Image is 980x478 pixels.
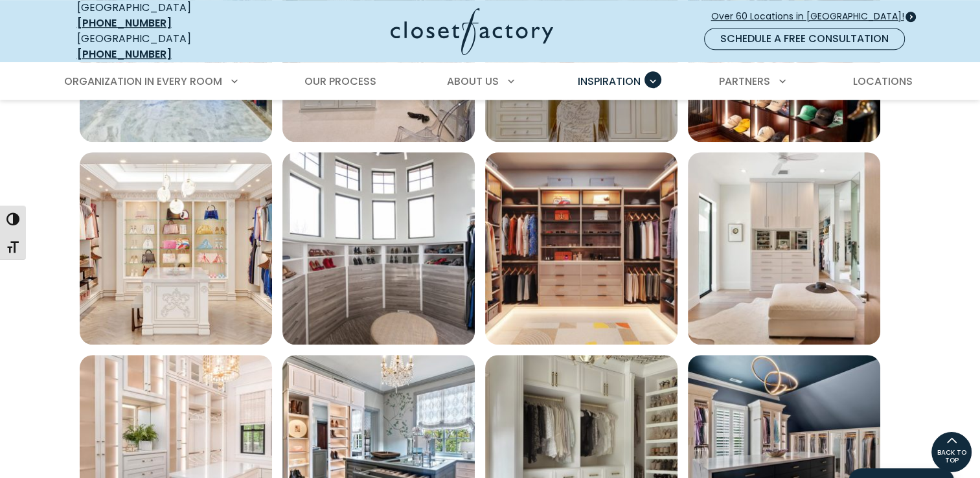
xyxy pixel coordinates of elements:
[578,74,641,89] span: Inspiration
[77,31,265,62] div: [GEOGRAPHIC_DATA]
[80,152,272,345] img: Custom walk-in solid wood system with open glass shelving, crown molding, and decorative appliques.
[80,152,272,345] a: Open inspiration gallery to preview enlarged image
[931,449,972,464] span: BACK TO TOP
[391,8,553,55] img: Closet Factory Logo
[852,74,912,89] span: Locations
[711,10,915,23] span: Over 60 Locations in [GEOGRAPHIC_DATA]!
[77,47,172,62] a: [PHONE_NUMBER]
[719,74,770,89] span: Partners
[931,431,972,473] a: BACK TO TOP
[304,74,376,89] span: Our Process
[688,152,880,345] a: Open inspiration gallery to preview enlarged image
[704,28,905,50] a: Schedule a Free Consultation
[64,74,222,89] span: Organization in Every Room
[485,152,678,345] img: Walk-in closet with Slab drawer fronts, LED-lit upper cubbies, double-hang rods, divided shelving...
[485,152,678,345] a: Open inspiration gallery to preview enlarged image
[282,152,475,345] img: Circular walk-in closet with modern gray drawers lining the curved walls, topped with open shoe s...
[688,152,880,345] img: Contemporary wardrobe closet with slab front cabinet doors and drawers. The central built-in unit...
[447,74,499,89] span: About Us
[77,16,172,30] a: [PHONE_NUMBER]
[55,63,926,100] nav: Primary Menu
[282,152,475,345] a: Open inspiration gallery to preview enlarged image
[711,5,915,28] a: Over 60 Locations in [GEOGRAPHIC_DATA]!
